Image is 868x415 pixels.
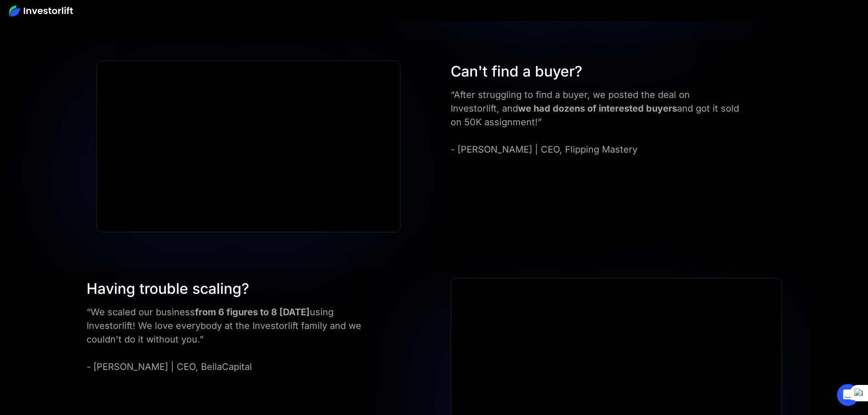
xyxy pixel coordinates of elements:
[87,278,370,300] div: Having trouble scaling?
[518,103,677,114] strong: we had dozens of interested buyers
[837,384,859,406] div: Open Intercom Messenger
[451,88,740,156] div: “After struggling to find a buyer, we posted the deal on Investorlift, and and got it sold on 50K...
[195,307,310,318] strong: from 6 figures to 8 [DATE]
[97,61,401,232] iframe: JERRY N
[87,305,370,374] div: “We scaled our business using Investorlift! We love everybody at the Investorlift family and we c...
[451,61,740,82] div: Can't find a buyer?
